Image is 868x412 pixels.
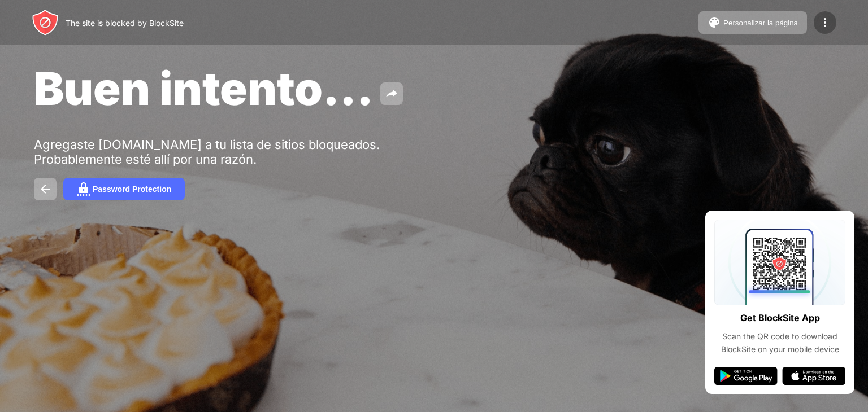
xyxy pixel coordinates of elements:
img: back.svg [38,182,52,196]
img: menu-icon.svg [818,16,832,29]
div: Personalizar la página [723,19,798,27]
button: Password Protection [63,178,185,200]
img: pallet.svg [708,16,721,29]
span: Buen intento... [34,61,374,116]
img: qrcode.svg [714,220,845,305]
div: Password Protection [93,185,171,194]
div: The site is blocked by BlockSite [66,18,184,28]
img: google-play.svg [714,367,778,385]
div: Get BlockSite App [740,310,820,326]
img: password.svg [77,182,90,196]
img: share.svg [385,87,398,100]
div: Scan the QR code to download BlockSite on your mobile device [714,330,845,356]
img: header-logo.svg [32,9,59,36]
div: Agregaste [DOMAIN_NAME] a tu lista de sitios bloqueados. Probablemente esté allí por una razón. [34,137,383,166]
button: Personalizar la página [698,11,807,34]
img: app-store.svg [782,367,845,385]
